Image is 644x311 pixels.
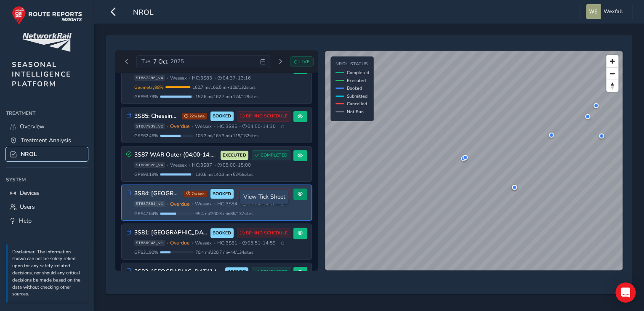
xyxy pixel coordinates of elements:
[615,282,636,303] div: Open Intercom Messenger
[246,191,287,197] span: BEHIND SCHEDULE
[134,113,179,120] h3: 3S85: Chessington Branch - [GEOGRAPHIC_DATA], [GEOGRAPHIC_DATA]
[195,123,212,130] span: Wessex
[12,60,71,89] span: SEASONAL INTELLIGENCE PLATFORM
[134,268,222,276] h3: 3S82: [GEOGRAPHIC_DATA] ([GEOGRAPHIC_DATA])
[227,268,246,275] span: BOOKED
[6,133,88,147] a: Treatment Analysis
[242,201,276,207] span: 05:04 - 14:16
[141,58,150,65] span: Tue
[134,190,181,197] h3: 3S84: [GEOGRAPHIC_DATA] – [GEOGRAPHIC_DATA], [GEOGRAPHIC_DATA], [GEOGRAPHIC_DATA]
[19,217,32,225] span: Help
[347,69,369,76] span: Completed
[246,230,287,237] span: BEHIND SCHEDULE
[606,80,618,92] button: Reset bearing to north
[134,93,158,100] span: GPS 93.79 %
[261,152,287,159] span: COMPLETED
[213,230,231,237] span: BOOKED
[134,75,165,81] span: ST887296_v4
[170,239,190,246] span: Overdue
[217,123,237,130] span: HC: 3S85
[6,200,88,214] a: Users
[195,210,253,217] span: 95.4 mi / 200.3 mi • 86 / 137 sites
[20,203,35,211] span: Users
[189,163,190,167] span: •
[12,6,82,25] img: rr logo
[170,58,184,65] span: 2025
[134,210,158,217] span: GPS 47.64 %
[325,51,623,271] canvas: Map
[134,152,218,159] h3: 3S87 WAR Outer (04:00-14:00 MO, 05:00 - 15:00 Tue - Sun)
[133,7,154,19] span: NROL
[261,268,287,275] span: COMPLETED
[239,124,241,129] span: •
[134,84,164,90] span: Geometry 98 %
[6,214,88,228] a: Help
[217,201,237,207] span: HC: 3S84
[604,4,623,19] span: Wexfall
[134,123,165,129] span: ST887939_v2
[347,109,364,115] span: Not Run
[213,113,231,120] span: BOOKED
[218,75,251,81] span: 04:37 - 13:16
[170,162,187,168] span: Wessex
[153,58,168,66] span: 7 Oct
[192,75,212,81] span: HC: 3S83
[182,113,207,120] span: 22m late
[22,33,72,52] img: customer logo
[214,76,216,80] span: •
[170,201,190,207] span: Overdue
[21,136,71,144] span: Treatment Analysis
[192,241,193,245] span: •
[223,152,246,159] span: EXECUTED
[195,171,253,178] span: 130.6 mi / 140.3 mi • 52 / 56 sites
[192,162,212,168] span: HC: 3S87
[134,249,158,255] span: GPS 31.92 %
[6,186,88,200] a: Devices
[192,202,193,206] span: •
[586,4,601,19] img: diamond-layout
[195,201,212,207] span: Wessex
[12,249,84,298] p: Disclaimer: The information shown can not be solely relied upon for any safety-related decisions,...
[213,191,231,197] span: BOOKED
[134,133,158,139] span: GPS 62.46 %
[586,4,626,19] button: Wexfall
[214,163,216,167] span: •
[217,240,237,246] span: HC: 3S81
[195,93,258,100] span: 152.6 mi / 162.7 mi • 124 / 129 sites
[6,147,88,161] a: NROL
[167,202,168,206] span: •
[167,163,168,167] span: •
[189,76,190,80] span: •
[134,201,165,207] span: ST887801_v1
[347,93,367,99] span: Submitted
[6,120,88,133] a: Overview
[335,61,369,67] h4: NROL Status
[20,122,45,130] span: Overview
[6,107,88,120] div: Treatment
[239,202,241,206] span: •
[606,67,618,80] button: Zoom out
[170,75,187,81] span: Wessex
[273,56,287,67] button: Next day
[184,191,207,197] span: 7m late
[21,150,37,158] span: NROL
[195,249,253,255] span: 70.4 mi / 220.7 mi • 44 / 134 sites
[347,101,367,107] span: Cancelled
[242,123,276,130] span: 04:50 - 14:30
[214,202,216,206] span: •
[347,85,362,91] span: Booked
[134,171,158,178] span: GPS 93.13 %
[195,240,212,246] span: Wessex
[246,113,287,120] span: BEHIND SCHEDULE
[170,123,190,130] span: Overdue
[20,189,40,197] span: Devices
[606,55,618,67] button: Zoom in
[347,77,366,84] span: Executed
[167,124,168,129] span: •
[242,240,276,246] span: 05:51 - 14:59
[192,84,255,90] span: 162.7 mi / 166.5 mi • 129 / 132 sites
[167,76,168,80] span: •
[167,241,168,245] span: •
[192,124,193,129] span: •
[134,240,165,246] span: ST886948_v1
